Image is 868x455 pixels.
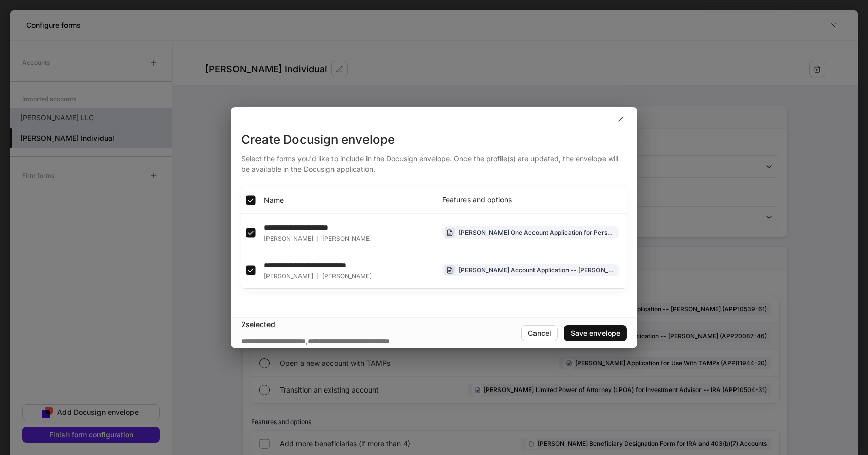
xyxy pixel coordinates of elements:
div: Cancel [528,328,551,338]
button: Cancel [521,325,558,341]
button: Save envelope [564,325,627,341]
th: Features and options [434,186,627,214]
span: Name [264,195,284,205]
div: Save envelope [571,328,620,338]
span: [PERSON_NAME] [322,272,372,280]
div: 2 selected [241,319,521,330]
span: [PERSON_NAME] [322,235,372,243]
div: Select the forms you'd like to include in the Docusign envelope. Once the profile(s) are updated,... [241,148,627,174]
div: [PERSON_NAME] [264,235,372,243]
div: , [241,336,390,346]
div: [PERSON_NAME] Account Application -- [PERSON_NAME] (APP10539-61) [459,265,614,275]
div: Create Docusign envelope [241,132,627,148]
div: [PERSON_NAME] [264,272,372,280]
div: [PERSON_NAME] One Account Application for Personal Accounts -- Individual (APP13582-45) [459,227,614,237]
